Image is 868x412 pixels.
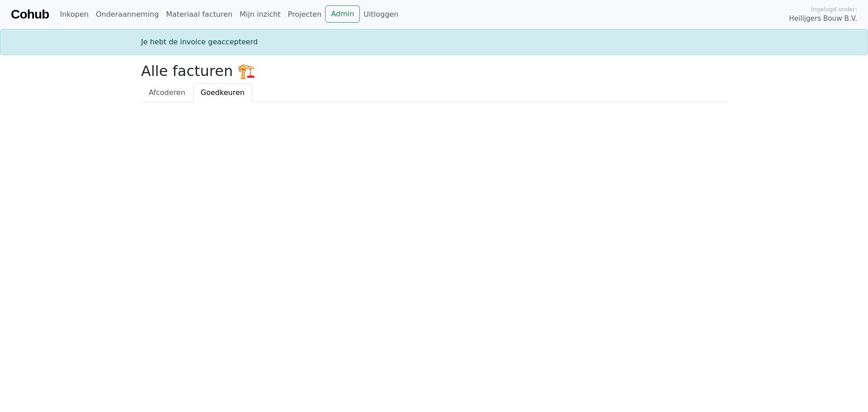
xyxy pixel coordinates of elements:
[811,5,857,14] span: Ingelogd onder:
[141,62,727,80] h2: Alle facturen 🏗️
[201,88,245,97] span: Goedkeuren
[92,5,162,24] a: Onderaanneming
[162,5,236,24] a: Materiaal facturen
[56,5,92,24] a: Inkopen
[141,83,193,102] a: Afcoderen
[149,88,185,97] span: Afcoderen
[325,5,360,23] a: Admin
[284,5,325,24] a: Projecten
[789,14,857,24] span: Heilijgers Bouw B.V.
[193,83,252,102] a: Goedkeuren
[136,37,732,47] div: Je hebt de invoice geaccepteerd
[360,5,402,24] a: Uitloggen
[11,4,49,25] a: Cohub
[236,5,284,24] a: Mijn inzicht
